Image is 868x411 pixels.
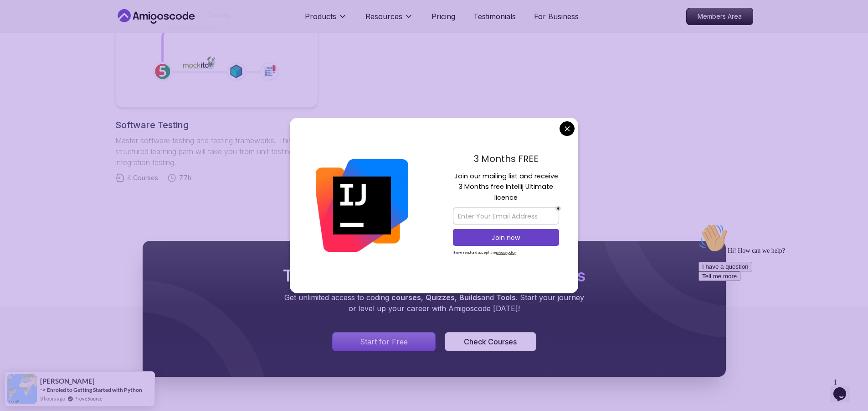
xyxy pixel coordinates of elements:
img: :wave: [4,4,33,33]
span: 4 Courses [127,173,158,182]
span: [PERSON_NAME] [40,377,95,385]
span: 7.7h [179,173,191,182]
span: -> [40,386,46,393]
button: Resources [365,11,413,29]
a: Pricing [431,11,455,22]
a: For Business [534,11,579,22]
span: Tools [496,293,516,302]
p: Resources [365,11,402,22]
p: Master software testing and testing frameworks. This structured learning path will take you from ... [115,135,318,168]
p: Get unlimited access to coding , , and . Start your journey or level up your career with Amigosco... [281,292,587,314]
span: courses [391,293,421,302]
a: Signin page [332,332,436,351]
button: I have a question [4,42,57,52]
p: Members Area [687,8,753,25]
p: Start for Free [360,336,408,347]
h2: The One-Stop Platform for [281,266,587,285]
h2: Software Testing [115,119,318,131]
div: 👋Hi! How can we help?I have a questionTell me more [4,4,168,61]
a: Members Area [686,8,753,25]
span: Hi! How can we help? [4,27,90,34]
button: Check Courses [445,332,536,351]
div: Check Courses [464,336,517,347]
button: Tell me more [4,52,46,61]
button: Products [305,11,347,29]
a: Courses page [445,332,536,351]
span: Quizzes [426,293,455,302]
a: ProveSource [74,395,103,402]
span: 3 hours ago [40,395,65,402]
a: Enroled to Getting Started with Python [47,386,142,393]
a: Testimonials [473,11,516,22]
iframe: chat widget [830,375,859,402]
img: provesource social proof notification image [7,374,37,404]
span: Builds [459,293,481,302]
p: Products [305,11,336,22]
iframe: chat widget [695,220,859,370]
